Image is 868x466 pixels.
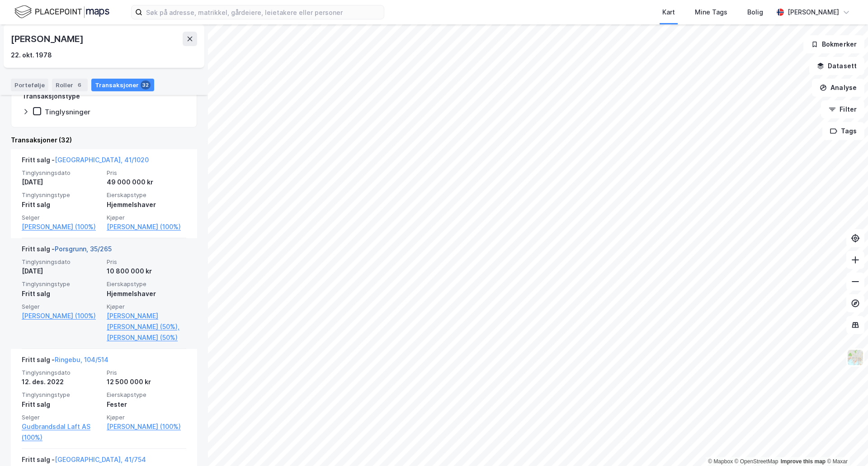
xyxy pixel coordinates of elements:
[107,214,186,221] span: Kjøper
[107,266,186,277] div: 10 800 000 kr
[142,5,384,19] input: Søk på adresse, matrikkel, gårdeiere, leietakere eller personer
[22,303,101,311] span: Selger
[22,214,101,221] span: Selger
[695,7,727,18] div: Mine Tags
[708,458,733,465] a: Mapbox
[822,122,864,140] button: Tags
[107,369,186,377] span: Pris
[55,356,108,363] a: Ringebu, 104/514
[107,169,186,177] span: Pris
[22,191,101,199] span: Tinglysningstype
[22,244,112,258] div: Fritt salg -
[107,414,186,421] span: Kjøper
[22,177,101,188] div: [DATE]
[55,156,149,164] a: [GEOGRAPHIC_DATA], 41/1020
[107,332,186,343] a: [PERSON_NAME] (50%)
[107,421,186,432] a: [PERSON_NAME] (100%)
[22,311,101,321] a: [PERSON_NAME] (100%)
[107,399,186,410] div: Fester
[823,423,868,466] iframe: Chat Widget
[781,458,826,465] a: Improve this map
[22,391,101,399] span: Tinglysningstype
[22,199,101,210] div: Fritt salg
[22,369,101,377] span: Tinglysningsdato
[11,32,85,46] div: [PERSON_NAME]
[107,288,186,299] div: Hjemmelshaver
[91,79,154,91] div: Transaksjoner
[107,258,186,266] span: Pris
[22,377,101,387] div: 12. des. 2022
[735,458,778,465] a: OpenStreetMap
[22,266,101,277] div: [DATE]
[11,79,48,91] div: Portefølje
[107,177,186,188] div: 49 000 000 kr
[747,7,763,18] div: Bolig
[812,79,864,97] button: Analyse
[45,108,90,116] div: Tinglysninger
[55,245,112,253] a: Porsgrunn, 35/265
[55,456,146,463] a: [GEOGRAPHIC_DATA], 41/754
[22,399,101,410] div: Fritt salg
[141,80,151,89] div: 32
[22,354,108,369] div: Fritt salg -
[107,391,186,399] span: Eierskapstype
[107,280,186,288] span: Eierskapstype
[22,169,101,177] span: Tinglysningsdato
[22,280,101,288] span: Tinglysningstype
[107,311,186,332] a: [PERSON_NAME] [PERSON_NAME] (50%),
[107,221,186,232] a: [PERSON_NAME] (100%)
[22,221,101,232] a: [PERSON_NAME] (100%)
[821,100,864,118] button: Filter
[803,35,864,53] button: Bokmerker
[22,91,80,102] div: Transaksjonstype
[22,288,101,299] div: Fritt salg
[11,50,52,61] div: 22. okt. 1978
[107,191,186,199] span: Eierskapstype
[14,4,109,20] img: logo.f888ab2527a4732fd821a326f86c7f29.svg
[75,80,84,89] div: 6
[11,135,197,146] div: Transaksjoner (32)
[22,421,101,443] a: Gudbrandsdal Laft AS (100%)
[22,155,149,169] div: Fritt salg -
[107,377,186,387] div: 12 500 000 kr
[662,7,675,18] div: Kart
[52,79,88,91] div: Roller
[847,349,864,366] img: Z
[22,414,101,421] span: Selger
[107,303,186,311] span: Kjøper
[107,199,186,210] div: Hjemmelshaver
[22,258,101,266] span: Tinglysningsdato
[809,57,864,75] button: Datasett
[788,7,839,18] div: [PERSON_NAME]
